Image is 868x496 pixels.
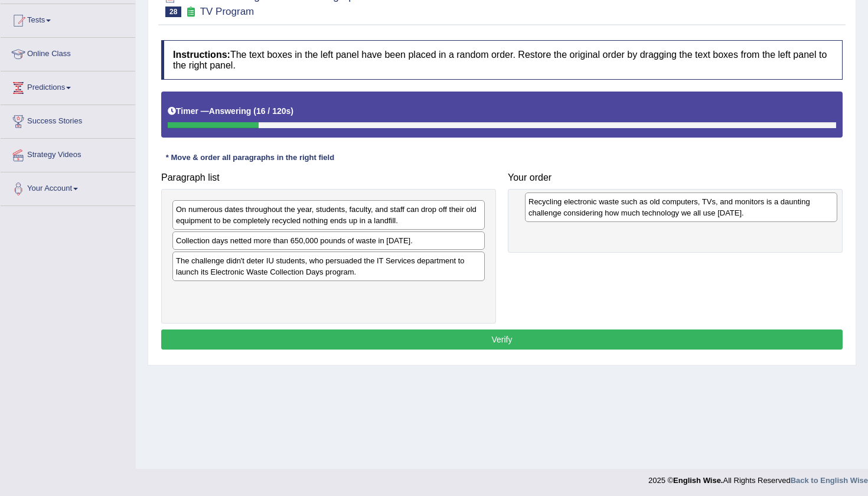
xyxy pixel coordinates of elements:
[1,4,135,34] a: Tests
[200,6,254,17] small: TV Program
[1,105,135,135] a: Success Stories
[1,38,135,67] a: Online Class
[648,469,868,486] div: 2025 © All Rights Reserved
[256,106,291,116] b: 16 / 120s
[172,231,485,250] div: Collection days netted more than 650,000 pounds of waste in [DATE].
[1,172,135,202] a: Your Account
[161,40,843,80] h4: The text boxes in the left panel have been placed in a random order. Restore the original order b...
[209,106,252,116] b: Answering
[673,476,723,485] strong: English Wise.
[291,106,293,116] b: )
[525,192,837,222] div: Recycling electronic waste such as old computers, TVs, and monitors is a daunting challenge consi...
[161,329,843,350] button: Verify
[1,71,135,101] a: Predictions
[172,252,485,281] div: The challenge didn't deter IU students, who persuaded the IT Services department to launch its El...
[184,6,197,18] small: Exam occurring question
[161,152,339,164] div: * Move & order all paragraphs in the right field
[791,476,868,485] a: Back to English Wise
[172,200,485,230] div: On numerous dates throughout the year, students, faculty, and staff can drop off their old equipm...
[165,6,181,17] span: 28
[173,50,230,60] b: Instructions:
[161,172,496,183] h4: Paragraph list
[253,106,256,116] b: (
[508,172,843,183] h4: Your order
[1,139,135,168] a: Strategy Videos
[168,107,293,116] h5: Timer —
